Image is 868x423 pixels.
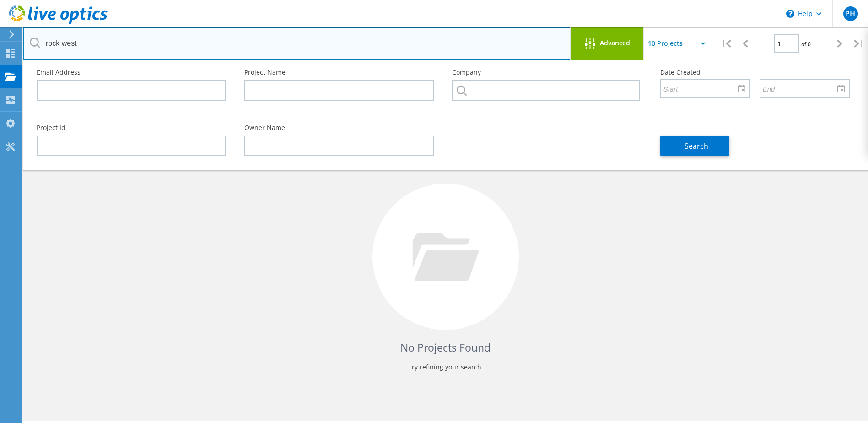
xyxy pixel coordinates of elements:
span: PH [845,10,855,17]
span: Advanced [600,40,630,46]
input: End [760,80,842,97]
input: Start [661,80,743,97]
div: | [849,27,868,60]
label: Date Created [660,69,850,76]
span: of 0 [801,40,811,48]
label: Email Address [37,69,226,76]
label: Project Id [37,125,226,131]
div: | [717,27,736,60]
input: Search projects by name, owner, ID, company, etc [23,27,571,60]
svg: \n [786,10,794,18]
button: Search [660,136,729,156]
p: Try refining your search. [41,360,850,374]
label: Owner Name [244,125,434,131]
label: Company [452,69,642,76]
span: Search [685,141,708,151]
h4: No Projects Found [41,340,850,355]
a: Live Optics Dashboard [9,19,108,26]
label: Project Name [244,69,434,76]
